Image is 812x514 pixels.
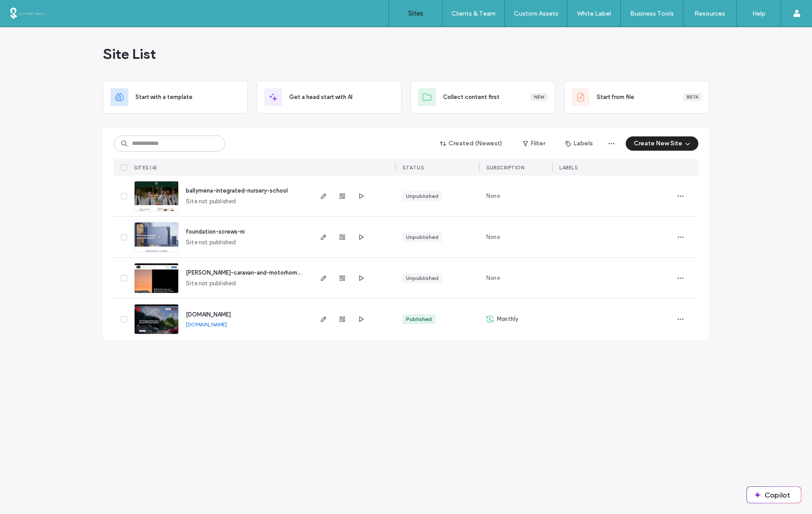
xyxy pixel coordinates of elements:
[186,269,326,276] a: [PERSON_NAME]-caravan-and-motorhome-services
[186,197,236,206] span: Site not published
[486,233,500,242] span: None
[747,487,801,503] button: Copilot
[406,233,439,241] div: Unpublished
[530,93,548,101] div: New
[186,279,236,288] span: Site not published
[186,238,236,247] span: Site not published
[683,93,701,101] div: Beta
[451,10,496,17] label: Clients & Team
[432,136,510,151] button: Created (Newest)
[497,315,518,324] span: Monthly
[134,164,157,171] span: SITES (4)
[257,81,402,114] div: Get a head start with AI
[486,192,500,201] span: None
[443,93,500,102] span: Collect content first
[564,81,709,114] div: Start from fileBeta
[289,93,353,102] span: Get a head start with AI
[410,81,555,114] div: Collect content firstNew
[186,228,245,235] a: foundation-screws-ni
[630,10,674,17] label: Business Tools
[694,10,725,17] label: Resources
[186,187,288,194] a: ballymena-integrated-nursery-school
[186,311,231,318] a: [DOMAIN_NAME]
[577,10,611,17] label: White Label
[406,315,432,323] div: Published
[559,164,578,171] span: LABELS
[406,192,439,200] div: Unpublished
[486,164,524,171] span: SUBSCRIPTION
[597,93,634,102] span: Start from file
[408,9,423,17] label: Sites
[103,81,248,114] div: Start with a template
[406,274,439,282] div: Unpublished
[514,136,554,151] button: Filter
[626,136,698,151] button: Create New Site
[103,45,156,63] span: Site List
[402,164,424,171] span: STATUS
[514,10,558,17] label: Custom Assets
[752,10,766,17] label: Help
[135,93,193,102] span: Start with a template
[486,274,500,283] span: None
[558,136,601,151] button: Labels
[186,321,227,328] a: [DOMAIN_NAME]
